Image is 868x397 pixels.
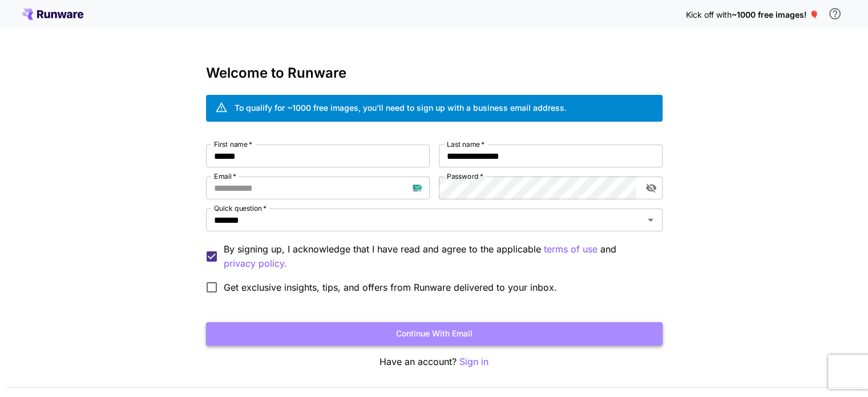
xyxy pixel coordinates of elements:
button: By signing up, I acknowledge that I have read and agree to the applicable terms of use and [224,256,287,271]
span: Kick off with [686,10,732,19]
label: Quick question [214,203,267,213]
div: To qualify for ~1000 free images, you’ll need to sign up with a business email address. [235,102,567,114]
button: By signing up, I acknowledge that I have read and agree to the applicable and privacy policy. [544,242,597,256]
label: Email [214,171,236,181]
button: In order to qualify for free credit, you need to sign up with a business email address and click ... [823,2,846,25]
button: Continue with email [206,322,663,346]
button: Open [643,212,659,228]
span: ~1000 free images! 🎈 [732,10,819,19]
h3: Welcome to Runware [206,65,663,81]
label: Last name [447,139,485,149]
label: Password [447,171,483,181]
p: privacy policy. [224,256,287,271]
button: toggle password visibility [641,178,661,198]
span: Get exclusive insights, tips, and offers from Runware delivered to your inbox. [224,280,557,294]
p: By signing up, I acknowledge that I have read and agree to the applicable and [224,242,653,271]
p: terms of use [544,242,597,256]
button: Sign in [459,355,488,369]
p: Have an account? [206,355,663,369]
label: First name [214,139,252,149]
